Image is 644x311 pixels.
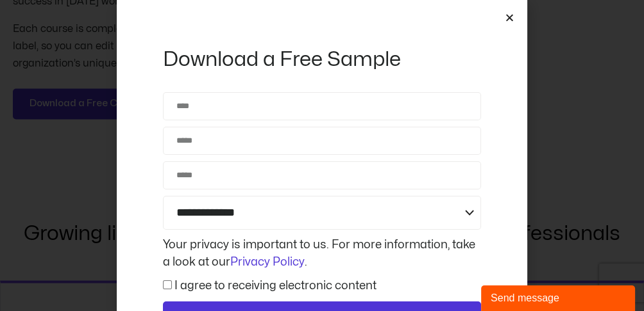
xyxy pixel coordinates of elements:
[163,46,481,73] h2: Download a Free Sample
[230,257,305,267] a: Privacy Policy
[505,13,514,22] a: Close
[481,283,638,311] iframe: chat widget
[174,280,377,291] label: I agree to receiving electronic content
[160,236,484,271] div: Your privacy is important to us. For more information, take a look at our .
